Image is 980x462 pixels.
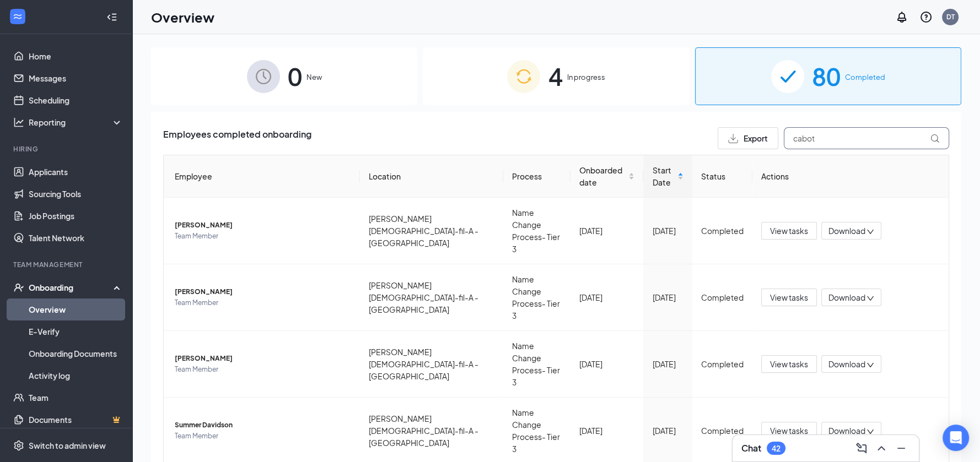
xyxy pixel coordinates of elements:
svg: Settings [13,440,24,451]
a: Job Postings [29,205,123,227]
a: Sourcing Tools [29,183,123,205]
span: 4 [548,57,562,95]
span: Export [744,134,768,142]
button: View tasks [761,289,817,306]
svg: Minimize [895,442,908,455]
span: Employees completed onboarding [163,127,311,149]
svg: ChevronUp [875,442,888,455]
div: Hiring [13,144,121,154]
span: Download [828,292,865,303]
div: [DATE] [579,225,634,237]
span: Team Member [175,431,351,442]
div: [DATE] [579,291,634,303]
h3: Chat [741,442,761,454]
div: [DATE] [652,291,683,303]
span: Start Date [652,164,675,188]
a: Overview [29,298,123,320]
a: Scheduling [29,89,123,111]
span: In progress [567,72,605,83]
span: [PERSON_NAME] [175,286,351,297]
button: Export [718,127,778,149]
span: [PERSON_NAME] [175,220,351,231]
td: Name Change Process- Tier 3 [503,198,570,264]
div: Completed [701,291,744,303]
a: E-Verify [29,320,123,343]
span: Download [828,225,865,237]
span: View tasks [770,358,808,370]
div: Switch to admin view [29,440,106,451]
span: down [866,228,874,236]
svg: UserCheck [13,282,24,293]
div: Reporting [29,117,123,128]
td: [PERSON_NAME] [DEMOGRAPHIC_DATA]-fil-A - [GEOGRAPHIC_DATA] [360,198,503,264]
a: Talent Network [29,227,123,249]
span: Summer Davidson [175,420,351,431]
div: 42 [772,444,780,453]
svg: Analysis [13,117,24,128]
svg: QuestionInfo [919,10,933,24]
span: Download [828,358,865,370]
div: Onboarding [29,282,114,293]
span: View tasks [770,225,808,237]
td: [PERSON_NAME] [DEMOGRAPHIC_DATA]-fil-A - [GEOGRAPHIC_DATA] [360,331,503,398]
button: View tasks [761,355,817,373]
span: down [866,295,874,302]
h1: Overview [151,8,214,26]
button: View tasks [761,422,817,439]
td: Name Change Process- Tier 3 [503,264,570,331]
svg: ComposeMessage [855,442,868,455]
div: Open Intercom Messenger [943,425,969,451]
div: [DATE] [579,425,634,437]
span: New [306,72,322,83]
span: Download [828,425,865,437]
th: Process [503,155,570,198]
th: Status [692,155,752,198]
a: DocumentsCrown [29,409,123,431]
span: Completed [845,72,885,83]
div: [DATE] [652,358,683,370]
span: Team Member [175,231,351,242]
svg: WorkstreamLogo [12,11,23,22]
td: [PERSON_NAME] [DEMOGRAPHIC_DATA]-fil-A - [GEOGRAPHIC_DATA] [360,264,503,331]
div: [DATE] [652,425,683,437]
button: Minimize [892,439,910,457]
span: Team Member [175,364,351,375]
span: 80 [812,57,841,95]
span: 0 [288,57,302,95]
a: Onboarding Documents [29,343,123,365]
th: Actions [752,155,949,198]
button: ChevronUp [873,439,890,457]
a: Team [29,387,123,409]
span: down [866,361,874,369]
button: ComposeMessage [853,439,870,457]
a: Activity log [29,365,123,387]
span: Onboarded date [579,164,626,188]
input: Search by Name, Job Posting, or Process [784,127,949,149]
div: [DATE] [652,225,683,237]
div: Completed [701,425,744,437]
th: Location [360,155,503,198]
div: Team Management [13,260,121,269]
span: Team Member [175,297,351,308]
a: Applicants [29,161,123,183]
div: Completed [701,225,744,237]
button: View tasks [761,222,817,240]
td: Name Change Process- Tier 3 [503,331,570,398]
a: Messages [29,67,123,89]
div: DT [946,12,955,21]
span: View tasks [770,425,808,437]
span: View tasks [770,291,808,303]
a: Home [29,45,123,67]
th: Onboarded date [570,155,643,198]
div: [DATE] [579,358,634,370]
svg: Notifications [895,10,908,24]
div: Completed [701,358,744,370]
svg: Collapse [106,12,117,23]
th: Employee [164,155,360,198]
span: down [866,428,874,436]
span: [PERSON_NAME] [175,353,351,364]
